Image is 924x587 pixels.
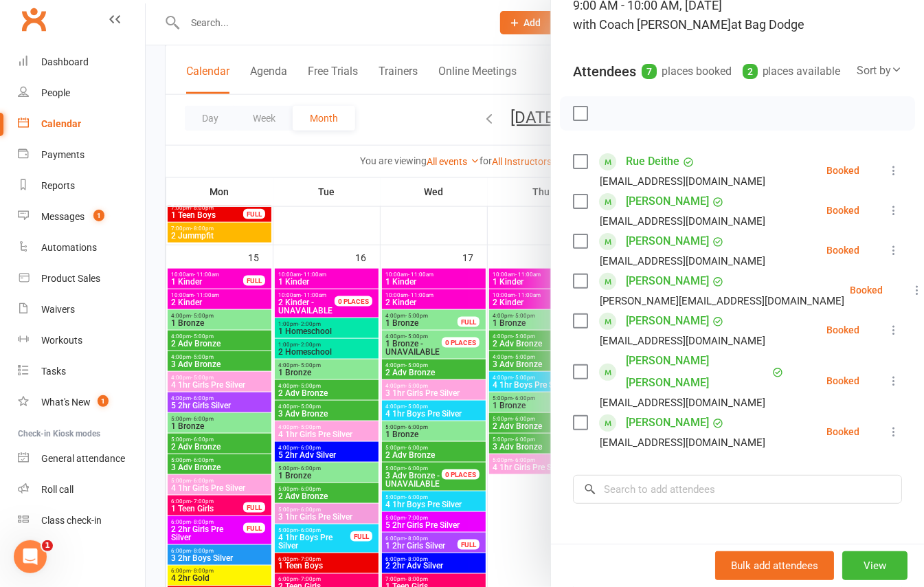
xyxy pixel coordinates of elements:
[16,2,51,36] a: Clubworx
[18,387,145,418] a: What's New1
[600,252,765,270] div: [EMAIL_ADDRESS][DOMAIN_NAME]
[626,151,679,173] a: Rue Deithe
[18,78,145,109] a: People
[826,206,859,215] div: Booked
[626,270,709,292] a: [PERSON_NAME]
[731,17,804,32] span: at Bag Dodge
[573,62,636,81] div: Attendees
[41,149,84,160] div: Payments
[573,17,731,32] span: with Coach [PERSON_NAME]
[600,292,844,310] div: [PERSON_NAME][EMAIL_ADDRESS][DOMAIN_NAME]
[41,453,125,464] div: General attendance
[850,285,883,295] div: Booked
[14,540,47,573] iframe: Intercom live chat
[18,294,145,325] a: Waivers
[600,394,765,412] div: [EMAIL_ADDRESS][DOMAIN_NAME]
[41,515,102,526] div: Class check-in
[743,62,841,81] div: places available
[98,395,109,407] span: 1
[18,474,145,505] a: Roll call
[41,118,81,129] div: Calendar
[18,325,145,356] a: Workouts
[41,273,100,284] div: Product Sales
[743,64,758,79] div: 2
[41,304,75,315] div: Waivers
[18,356,145,387] a: Tasks
[642,62,732,81] div: places booked
[573,475,902,504] input: Search to add attendees
[42,540,53,551] span: 1
[626,350,769,394] a: [PERSON_NAME] [PERSON_NAME]
[715,551,834,580] button: Bulk add attendees
[18,505,145,536] a: Class kiosk mode
[18,232,145,263] a: Automations
[826,245,859,255] div: Booked
[41,366,66,377] div: Tasks
[41,242,97,253] div: Automations
[41,397,91,408] div: What's New
[18,170,145,201] a: Reports
[41,484,74,495] div: Roll call
[18,140,145,170] a: Payments
[826,325,859,335] div: Booked
[41,211,84,222] div: Messages
[600,173,765,190] div: [EMAIL_ADDRESS][DOMAIN_NAME]
[626,310,709,332] a: [PERSON_NAME]
[18,47,145,78] a: Dashboard
[18,263,145,294] a: Product Sales
[18,201,145,232] a: Messages 1
[642,64,657,79] div: 7
[41,56,89,67] div: Dashboard
[600,434,765,452] div: [EMAIL_ADDRESS][DOMAIN_NAME]
[826,166,859,175] div: Booked
[626,190,709,212] a: [PERSON_NAME]
[842,551,908,580] button: View
[93,210,104,221] span: 1
[600,212,765,230] div: [EMAIL_ADDRESS][DOMAIN_NAME]
[826,376,859,386] div: Booked
[626,412,709,434] a: [PERSON_NAME]
[826,427,859,436] div: Booked
[41,335,82,346] div: Workouts
[573,541,609,560] div: Notes
[626,230,709,252] a: [PERSON_NAME]
[857,62,902,80] div: Sort by
[18,443,145,474] a: General attendance kiosk mode
[41,180,75,191] div: Reports
[41,87,70,98] div: People
[600,332,765,350] div: [EMAIL_ADDRESS][DOMAIN_NAME]
[18,109,145,140] a: Calendar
